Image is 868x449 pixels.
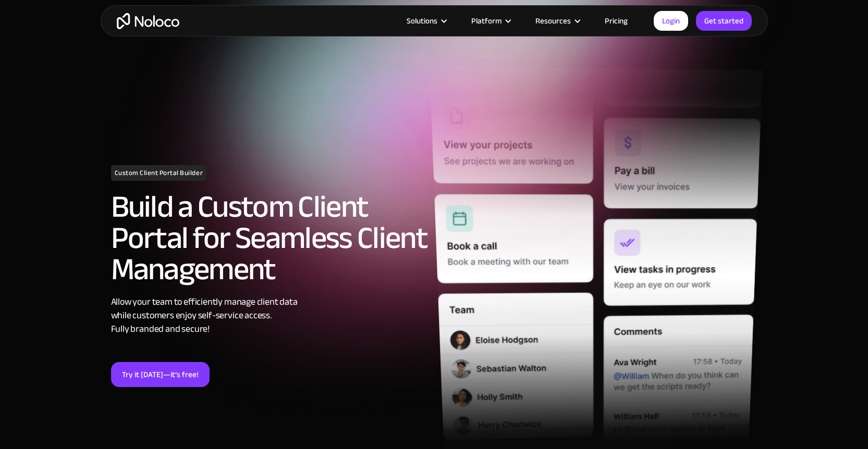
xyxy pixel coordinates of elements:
[696,11,752,31] a: Get started
[471,14,502,28] div: Platform
[117,13,179,29] a: home
[111,362,210,387] a: Try it [DATE]—it’s free!
[458,14,522,28] div: Platform
[394,14,458,28] div: Solutions
[654,11,688,31] a: Login
[535,14,571,28] div: Resources
[111,191,429,285] h2: Build a Custom Client Portal for Seamless Client Management
[592,14,641,28] a: Pricing
[407,14,437,28] div: Solutions
[111,165,207,181] h1: Custom Client Portal Builder
[111,295,429,336] div: Allow your team to efficiently manage client data while customers enjoy self-service access. Full...
[522,14,592,28] div: Resources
